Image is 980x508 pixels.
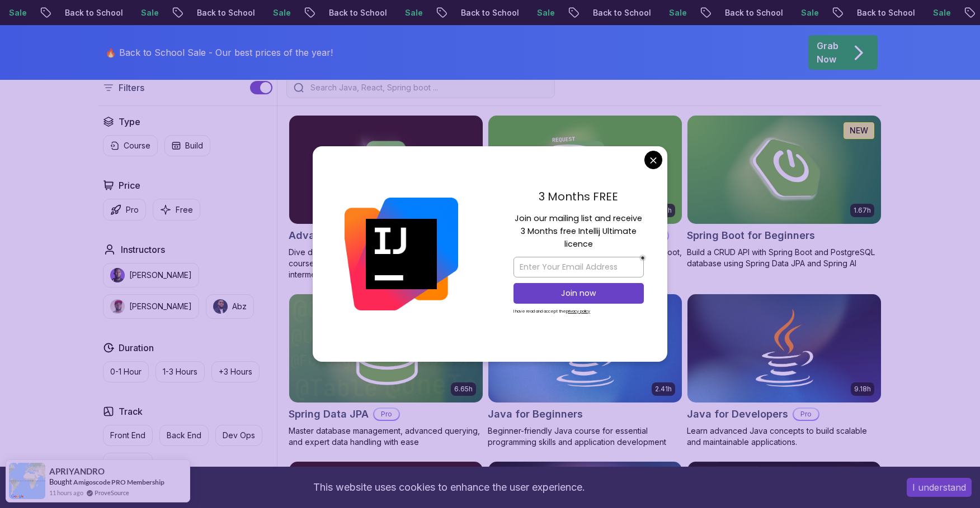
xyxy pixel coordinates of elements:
[110,299,125,314] img: instructor img
[121,243,165,256] h2: Instructors
[215,425,262,446] button: Dev Ops
[159,425,209,446] button: Back End
[516,7,552,18] p: Sale
[103,361,149,382] button: 0-1 Hour
[488,425,682,448] p: Beginner-friendly Java course for essential programming skills and application development
[219,366,252,377] p: +3 Hours
[854,385,871,394] p: 9.18h
[110,430,145,441] p: Front End
[488,115,682,280] a: Building APIs with Spring Boot card3.30hBuilding APIs with Spring BootProLearn to build robust, s...
[289,116,483,224] img: Advanced Spring Boot card
[103,294,199,319] button: instructor img[PERSON_NAME]
[103,453,153,474] button: Full Stack
[9,463,45,499] img: provesource social proof notification image
[655,385,672,394] p: 2.41h
[687,294,882,448] a: Java for Developers card9.18hJava for DevelopersProLearn advanced Java concepts to build scalable...
[572,7,648,18] p: Back to School
[103,135,158,156] button: Course
[119,115,140,128] h2: Type
[687,228,815,243] h2: Spring Boot for Beginners
[185,140,203,151] p: Build
[384,7,420,18] p: Sale
[289,294,483,402] img: Spring Data JPA card
[488,116,682,224] img: Building APIs with Spring Boot card
[103,425,153,446] button: Front End
[119,81,144,94] p: Filters
[687,116,881,224] img: Spring Boot for Beginners card
[252,7,288,18] p: Sale
[176,204,193,215] p: Free
[289,115,483,280] a: Advanced Spring Boot card5.18hAdvanced Spring BootProDive deep into Spring Boot with our advanced...
[49,467,105,476] span: APRIYANDRO
[49,488,83,497] span: 11 hours ago
[308,7,384,18] p: Back to School
[687,294,881,402] img: Java for Developers card
[49,477,72,486] span: Bought
[289,294,483,448] a: Spring Data JPA card6.65hNEWSpring Data JPAProMaster database management, advanced querying, and ...
[206,294,254,319] button: instructor imgAbz
[213,299,228,314] img: instructor img
[8,475,890,500] div: This website uses cookies to enhance the user experience.
[164,135,210,156] button: Build
[167,430,201,441] p: Back End
[850,125,868,136] p: NEW
[129,270,192,281] p: [PERSON_NAME]
[120,7,156,18] p: Sale
[836,7,912,18] p: Back to School
[289,247,483,280] p: Dive deep into Spring Boot with our advanced course, designed to take your skills from intermedia...
[780,7,816,18] p: Sale
[110,268,125,282] img: instructor img
[211,361,260,382] button: +3 Hours
[105,46,333,59] p: 🔥 Back to School Sale - Our best prices of the year!
[119,405,143,418] h2: Track
[289,406,369,422] h2: Spring Data JPA
[126,204,139,215] p: Pro
[687,115,882,269] a: Spring Boot for Beginners card1.67hNEWSpring Boot for BeginnersBuild a CRUD API with Spring Boot ...
[454,385,473,394] p: 6.65h
[103,263,199,287] button: instructor img[PERSON_NAME]
[156,361,205,382] button: 1-3 Hours
[648,7,684,18] p: Sale
[119,179,140,192] h2: Price
[289,425,483,448] p: Master database management, advanced querying, and expert data handling with ease
[153,199,200,221] button: Free
[103,199,146,221] button: Pro
[110,366,142,377] p: 0-1 Hour
[163,366,197,377] p: 1-3 Hours
[119,341,154,354] h2: Duration
[704,7,780,18] p: Back to School
[687,406,788,422] h2: Java for Developers
[232,301,247,312] p: Abz
[110,458,145,469] p: Full Stack
[95,488,129,497] a: ProveSource
[73,477,164,487] a: Amigoscode PRO Membership
[374,409,399,420] p: Pro
[794,409,818,420] p: Pro
[488,294,682,448] a: Java for Beginners card2.41hJava for BeginnersBeginner-friendly Java course for essential program...
[176,7,252,18] p: Back to School
[308,82,548,93] input: Search Java, React, Spring boot ...
[817,39,838,66] p: Grab Now
[223,430,255,441] p: Dev Ops
[488,406,583,422] h2: Java for Beginners
[289,228,401,243] h2: Advanced Spring Boot
[129,301,192,312] p: [PERSON_NAME]
[907,478,972,497] button: Accept cookies
[687,425,882,448] p: Learn advanced Java concepts to build scalable and maintainable applications.
[124,140,150,151] p: Course
[440,7,516,18] p: Back to School
[687,247,882,269] p: Build a CRUD API with Spring Boot and PostgreSQL database using Spring Data JPA and Spring AI
[912,7,948,18] p: Sale
[854,206,871,215] p: 1.67h
[44,7,120,18] p: Back to School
